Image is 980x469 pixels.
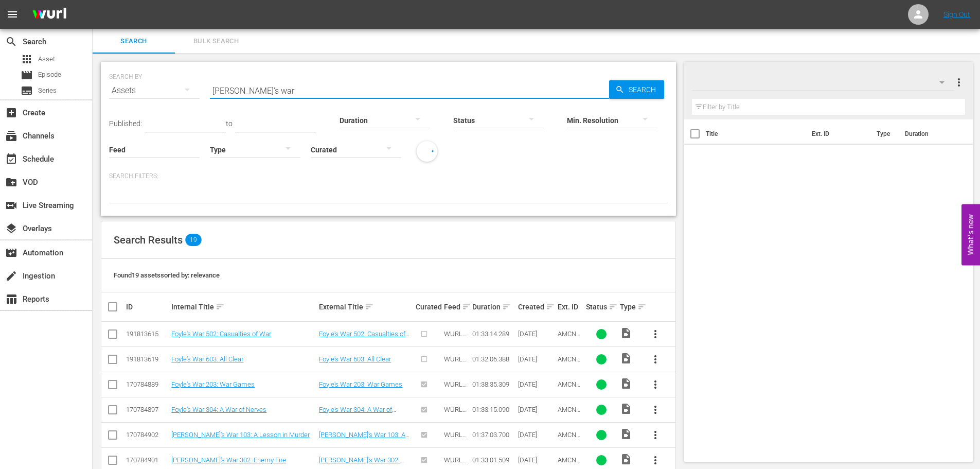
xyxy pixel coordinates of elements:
div: [DATE] [518,406,555,413]
div: 01:32:06.388 [472,355,514,363]
span: Episode [38,70,61,80]
span: to [226,119,233,128]
span: WURL Feed [444,380,467,396]
a: Foyle's War 304: A War of Nerves [171,406,266,413]
span: WURL Feed [444,330,467,345]
span: Bulk Search [181,36,251,47]
span: Published: [109,119,142,128]
span: Episode [21,69,33,81]
span: sort [609,302,618,311]
span: more_vert [649,429,662,441]
span: Ingestion [5,270,17,282]
span: more_vert [649,454,662,466]
button: more_vert [953,70,965,95]
span: Found 19 assets sorted by: relevance [114,271,220,279]
span: Video [620,327,632,339]
a: Foyle's War 502: Casualties of War [171,330,271,338]
div: 170784902 [126,431,168,439]
span: AMCNVR0000066883 [558,406,580,429]
p: Search Filters: [109,172,668,181]
div: [DATE] [518,330,555,338]
span: Search [625,80,664,99]
span: Overlays [5,222,17,235]
span: more_vert [649,404,662,416]
span: Reports [5,293,17,305]
span: Live Streaming [5,199,17,212]
div: 01:37:03.700 [472,431,514,439]
span: Series [21,84,33,97]
div: [DATE] [518,380,555,388]
span: AMCNVR0000070478 [558,355,580,378]
button: Search [609,80,664,99]
th: Ext. ID [806,119,871,148]
span: WURL Feed [444,355,467,371]
th: Duration [899,119,960,148]
span: Automation [5,247,17,259]
span: Series [38,85,57,96]
span: AMCNVR0000070475 [558,330,580,353]
span: Search [99,36,169,47]
span: sort [365,302,374,311]
div: 01:33:14.289 [472,330,514,338]
div: 170784889 [126,380,168,388]
span: sort [502,302,511,311]
span: more_vert [649,353,662,366]
div: 01:33:01.509 [472,456,514,464]
div: [DATE] [518,355,555,363]
div: Created [518,301,555,313]
div: Duration [472,301,514,313]
a: [PERSON_NAME]'s War 103: A Lesson in Murder [171,431,310,439]
button: more_vert [643,322,668,346]
button: more_vert [643,423,668,447]
button: Open Feedback Widget [961,204,980,265]
div: Feed [444,301,469,313]
span: more_vert [953,76,965,89]
a: Foyle's War 203: War Games [319,380,402,388]
div: Curated [416,303,441,311]
a: [PERSON_NAME]'s War 302: Enemy Fire [171,456,286,464]
span: Video [620,352,632,364]
div: 191813619 [126,355,168,363]
div: Internal Title [171,301,316,313]
a: Foyle's War 304: A War of Nerves [319,406,396,421]
span: sort [546,302,555,311]
span: menu [6,8,19,21]
div: [DATE] [518,456,555,464]
span: Schedule [5,153,17,165]
div: [DATE] [518,431,555,439]
a: [PERSON_NAME]'s War 103: A Lesson in Murder [319,431,409,446]
span: sort [462,302,471,311]
a: Foyle's War 603: All Clear [171,355,243,363]
span: Channels [5,130,17,142]
span: Video [620,428,632,440]
div: Ext. ID [558,303,583,311]
span: Search [5,36,17,48]
div: Assets [109,76,200,105]
a: Foyle's War 603: All Clear [319,355,391,363]
button: more_vert [643,397,668,422]
span: Video [620,377,632,390]
th: Title [706,119,806,148]
span: more_vert [649,328,662,340]
div: Status [586,301,617,313]
span: Video [620,453,632,465]
a: Foyle's War 203: War Games [171,380,255,388]
span: Asset [38,54,55,64]
img: ans4CAIJ8jUAAAAAAAAAAAAAAAAAAAAAAAAgQb4GAAAAAAAAAAAAAAAAAAAAAAAAJMjXAAAAAAAAAAAAAAAAAAAAAAAAgAT5G... [25,3,74,27]
div: 191813615 [126,330,168,338]
div: 01:33:15.090 [472,406,514,413]
span: Search Results [114,234,183,246]
div: External Title [319,301,413,313]
button: more_vert [643,372,668,397]
span: Create [5,107,17,119]
span: WURL Feed [444,406,467,421]
a: Foyle's War 502: Casualties of War [319,330,409,345]
span: WURL Feed [444,431,467,446]
button: more_vert [643,347,668,372]
span: more_vert [649,378,662,391]
div: ID [126,303,168,311]
span: 19 [185,234,202,246]
div: Type [620,301,639,313]
a: Sign Out [943,10,970,19]
span: sort [637,302,647,311]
